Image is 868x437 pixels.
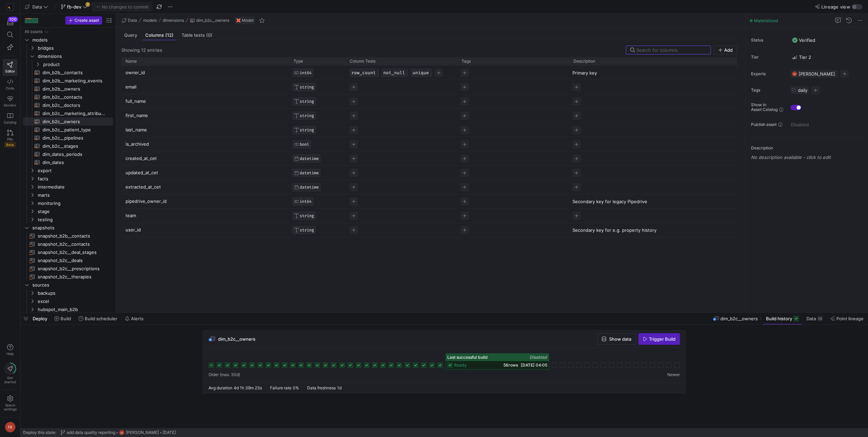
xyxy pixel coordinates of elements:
span: STRING [300,128,314,132]
div: Press SPACE to select this row. [121,180,737,194]
a: dim_b2c__owners​​​​​​​​​​ [23,117,113,126]
div: Press SPACE to select this row. [23,256,113,264]
div: Press SPACE to select this row. [23,101,113,109]
span: fb-dev [67,4,81,10]
p: Secondary key for legacy Pipedrive [572,198,734,205]
span: Build history [766,316,792,321]
span: Help [6,352,14,356]
span: dimensions [163,18,184,23]
div: All assets [24,29,43,34]
span: (0) [206,33,212,37]
p: full_name [126,95,285,108]
span: (12) [165,33,173,37]
span: Disabled [530,355,547,360]
p: owner_id [126,66,285,79]
span: STRING [300,228,314,232]
span: Build scheduler [85,316,117,321]
span: Table tests [182,33,212,37]
span: Beta [4,142,16,147]
span: dim_b2c__owners [196,18,229,23]
span: Catalog [4,120,16,124]
div: Press SPACE to select this row. [23,281,113,289]
a: snapshot_b2c__deals​​​​​​​ [23,256,113,264]
span: ready [454,363,467,368]
span: Show data [609,336,631,342]
div: Press SPACE to select this row. [23,85,113,93]
div: Press SPACE to select this row. [23,224,113,232]
span: INT64 [300,199,312,204]
button: Last successful buildDisabledready56rows[DATE] 04:05 [446,353,549,370]
img: https://storage.googleapis.com/y42-prod-data-exchange/images/RPxujLVyfKs3dYbCaMXym8FJVsr3YB0cxJXX... [7,3,14,10]
span: snapshot_b2c__therapies​​​​​​​ [38,273,105,281]
span: snapshot_b2c__deals​​​​​​​ [38,257,105,264]
button: dimensions [161,16,186,25]
span: Failure rate [270,385,291,390]
span: marts [38,191,112,199]
a: dim_b2b__contacts​​​​​​​​​​ [23,68,113,77]
span: Monitor [4,103,16,107]
div: Press SPACE to select this row. [23,175,113,183]
button: add data quality reportingFB[PERSON_NAME][DATE] [59,428,178,437]
span: Model [242,18,254,23]
div: Press SPACE to select this row. [23,240,113,248]
a: dim_b2c__doctors​​​​​​​​​​ [23,101,113,109]
div: Press SPACE to select this row. [23,264,113,273]
span: [PERSON_NAME] [799,71,835,77]
div: FB [5,422,16,433]
div: Press SPACE to select this row. [23,109,113,117]
span: STRING [300,99,314,104]
p: updated_at_cet [126,166,285,179]
p: is_archived [126,137,285,151]
a: https://storage.googleapis.com/y42-prod-data-exchange/images/RPxujLVyfKs3dYbCaMXym8FJVsr3YB0cxJXX... [3,1,17,13]
a: dim_b2c__contacts​​​​​​​​​​ [23,93,113,101]
p: Primary key [572,70,734,76]
div: 56 [817,316,823,321]
div: Press SPACE to select this row. [121,137,737,151]
p: last_name [126,123,285,136]
div: Press SPACE to select this row. [23,28,113,36]
span: snapshot_b2c__deal_stages​​​​​​​ [38,248,105,256]
span: dim_b2c__stages​​​​​​​​​​ [43,142,105,150]
span: Deploy this state: [23,430,56,435]
span: Tags [462,59,471,64]
span: Add [724,47,733,53]
a: Code [3,76,17,93]
div: Press SPACE to select this row. [23,150,113,158]
p: user_id [126,223,285,237]
span: Type [294,59,303,64]
div: Press SPACE to select this row. [23,93,113,101]
span: DATETIME [300,156,319,161]
span: Get started [4,376,16,384]
span: Data [32,4,42,10]
button: dim_b2c__owners [188,16,231,25]
span: dim_b2c__owners​​​​​​​​​​ [43,118,105,126]
div: Press SPACE to select this row. [23,117,113,126]
span: Verified [792,37,815,43]
span: Code [6,86,14,90]
span: Editor [5,69,15,73]
a: dim_b2b__marketing_events​​​​​​​​​​ [23,77,113,85]
span: Lineage view [821,4,850,10]
a: Spacesettings [3,392,17,414]
button: Point lineage [827,313,867,324]
span: dim_b2c__contacts​​​​​​​​​​ [43,93,105,101]
div: Press SPACE to select this row. [121,209,737,223]
button: models [141,16,158,25]
p: first_name [126,109,285,122]
button: VerifiedVerified [790,36,817,45]
a: PRsBeta [3,127,17,150]
span: INT64 [300,70,312,75]
span: PRs [7,137,13,141]
span: dim_b2b__marketing_events​​​​​​​​​​ [43,77,105,85]
span: sources [32,281,112,289]
span: 0% [293,385,299,390]
div: Showing 12 entries [121,47,162,53]
span: hubspot_main_b2b [38,306,112,313]
img: Verified [792,37,798,43]
span: Name [126,59,137,64]
div: Press SPACE to select this row. [23,134,113,142]
span: dim_b2c__owners [218,336,255,342]
p: No description available - click to edit [751,155,865,160]
button: row_count [351,70,376,76]
div: FB [792,71,797,77]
